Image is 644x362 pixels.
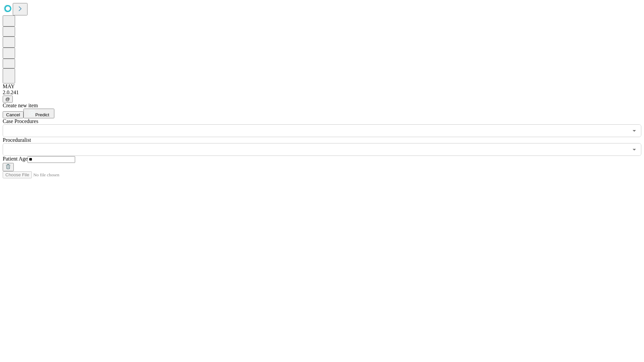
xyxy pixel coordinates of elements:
span: Scheduled Procedure [3,118,38,124]
span: Create new item [3,103,38,108]
div: 2.0.241 [3,89,641,96]
span: @ [5,97,10,102]
span: Patient Age [3,156,28,162]
button: Open [630,126,639,135]
button: @ [3,96,13,103]
span: Cancel [6,112,20,117]
span: Predict [35,112,49,117]
button: Open [630,145,639,154]
div: MAY [3,83,641,89]
button: Cancel [3,111,23,118]
span: Proceduralist [3,137,31,143]
button: Predict [23,109,54,118]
